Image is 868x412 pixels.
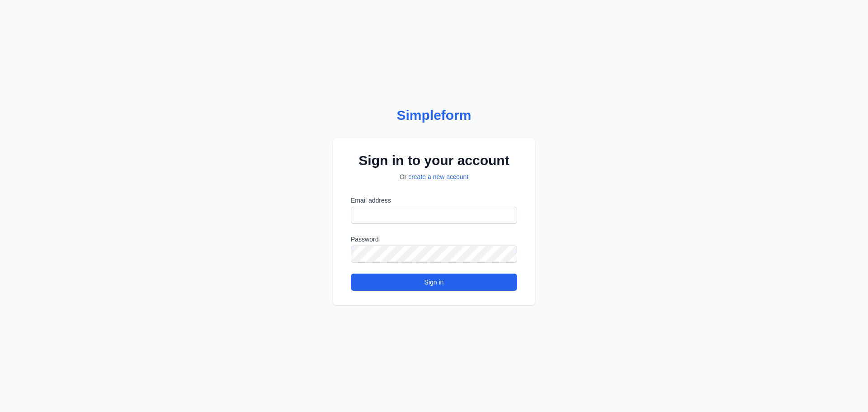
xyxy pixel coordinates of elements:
h2: Sign in to your account [351,152,517,169]
label: Password [351,235,517,244]
p: Or [351,172,517,181]
button: Sign in [351,274,517,291]
label: Email address [351,196,517,205]
a: create a new account [408,173,468,180]
a: Simpleform [333,107,535,123]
